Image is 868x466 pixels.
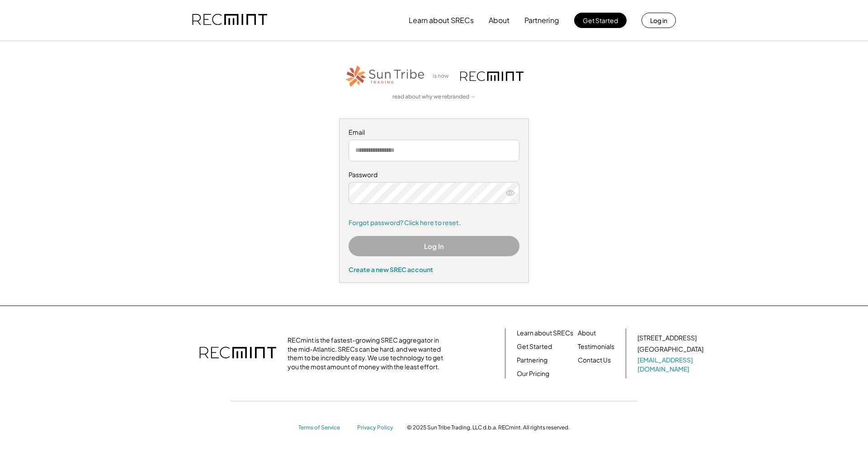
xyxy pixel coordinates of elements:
a: About [578,329,596,338]
div: [GEOGRAPHIC_DATA] [637,345,703,354]
div: [STREET_ADDRESS] [637,334,697,343]
img: recmint-logotype%403x.png [199,338,276,369]
div: is now [430,72,456,80]
button: Log In [349,236,519,256]
img: recmint-logotype%403x.png [192,5,267,36]
a: read about why we rebranded → [392,93,476,101]
img: STT_Horizontal_Logo%2B-%2BColor.png [344,64,426,89]
a: Learn about SRECs [517,329,573,338]
div: RECmint is the fastest-growing SREC aggregator in the mid-Atlantic. SRECs can be hard, and we wan... [288,336,448,371]
a: Get Started [517,342,552,351]
a: Forgot password? Click here to reset. [349,218,519,227]
button: Learn about SRECs [409,11,474,29]
button: Log in [642,13,676,28]
button: About [489,11,509,29]
button: Get Started [574,13,627,28]
img: recmint-logotype%403x.png [460,71,524,81]
div: Email [349,128,519,137]
div: Password [349,170,519,179]
a: [EMAIL_ADDRESS][DOMAIN_NAME] [637,356,705,373]
a: Privacy Policy [357,424,398,432]
a: Contact Us [578,356,611,365]
div: Create a new SREC account [349,265,519,273]
div: © 2025 Sun Tribe Trading, LLC d.b.a. RECmint. All rights reserved. [407,424,570,431]
button: Partnering [524,11,559,29]
a: Our Pricing [517,369,549,378]
a: Partnering [517,356,547,365]
a: Terms of Service [298,424,348,432]
a: Testimonials [578,342,614,351]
